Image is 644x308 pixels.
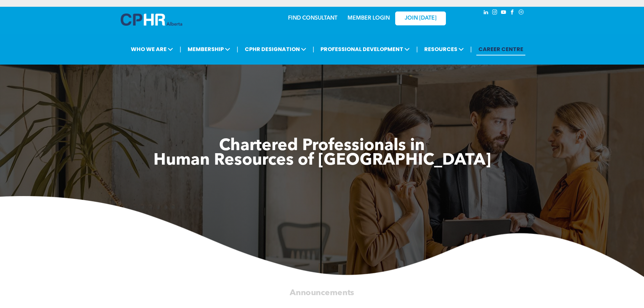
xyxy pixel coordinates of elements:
[416,42,418,56] li: |
[422,43,466,55] span: RESOURCES
[153,152,491,169] span: Human Resources of [GEOGRAPHIC_DATA]
[476,43,525,55] a: CAREER CENTRE
[491,8,499,18] a: instagram
[482,8,490,18] a: linkedin
[348,16,390,21] a: MEMBER LOGIN
[129,43,175,55] span: WHO WE ARE
[186,43,232,55] span: MEMBERSHIP
[509,8,516,18] a: facebook
[518,8,525,18] a: Social network
[121,14,182,26] img: A blue and white logo for cp alberta
[219,138,425,154] span: Chartered Professionals in
[180,42,181,56] li: |
[395,11,446,25] a: JOIN [DATE]
[313,42,314,56] li: |
[288,16,337,21] a: FIND CONSULTANT
[470,42,472,56] li: |
[237,42,238,56] li: |
[500,8,507,18] a: youtube
[243,43,308,55] span: CPHR DESIGNATION
[318,43,412,55] span: PROFESSIONAL DEVELOPMENT
[290,288,354,297] span: Announcements
[405,15,436,22] span: JOIN [DATE]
